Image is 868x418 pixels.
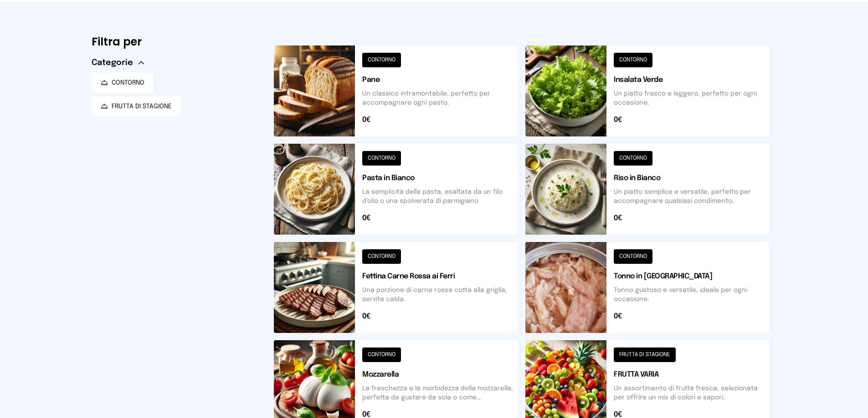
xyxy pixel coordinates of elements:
[112,102,172,111] span: FRUTTA DI STAGIONE
[92,56,144,69] button: Categorie
[92,35,259,49] h6: Filtra per
[112,78,144,87] span: CONTORNO
[92,96,181,116] button: FRUTTA DI STAGIONE
[92,73,154,93] button: CONTORNO
[92,56,133,69] span: Categorie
